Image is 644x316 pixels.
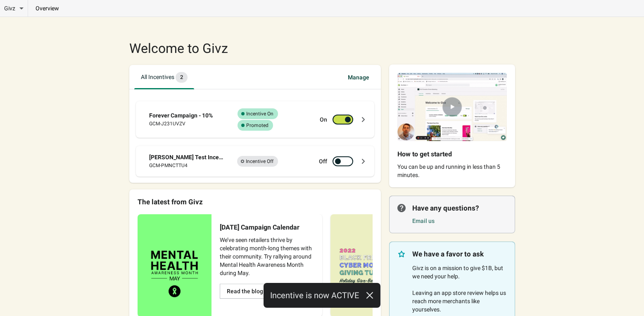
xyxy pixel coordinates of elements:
[149,111,226,120] div: Forever Campaign - 10%
[412,249,507,259] p: We have a favor to ask
[227,288,276,294] span: Read the blog post
[397,149,494,159] h2: How to get started
[412,203,507,213] p: Have any questions?
[412,218,435,224] a: Email us
[149,161,226,170] div: GCM-PMNCTTU4
[4,4,15,12] span: Givz
[412,265,506,313] span: Givz is on a mission to give $1B, but we need your help. Leaving an app store review helps us rea...
[237,156,278,167] span: Incentive Off
[220,236,314,277] p: We’ve seen retailers thrive by celebrating month-long themes with their community. Try rallying a...
[149,120,226,128] div: GCM-J231UVZV
[141,74,188,80] span: All Incentives
[341,70,376,85] span: Manage
[28,4,67,12] p: overview
[129,42,381,55] div: Welcome to Givz
[389,65,515,149] img: de22701b3f454b70bb084da32b4ae3d0-1644416428799-with-play.gif
[238,120,273,131] span: Promoted
[320,115,327,124] label: On
[319,157,327,165] label: Off
[397,163,507,179] p: You can be up and running in less than 5 minutes.
[176,72,188,83] span: 2
[238,108,278,119] span: Incentive On
[149,153,226,161] div: [PERSON_NAME] Test Incentive
[340,65,378,89] button: Manage incentives
[220,223,301,232] h2: [DATE] Campaign Calendar
[138,198,373,206] div: The latest from Givz
[133,65,196,89] button: All campaigns
[220,284,283,299] button: Read the blog post
[264,283,380,308] div: Incentive is now ACTIVE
